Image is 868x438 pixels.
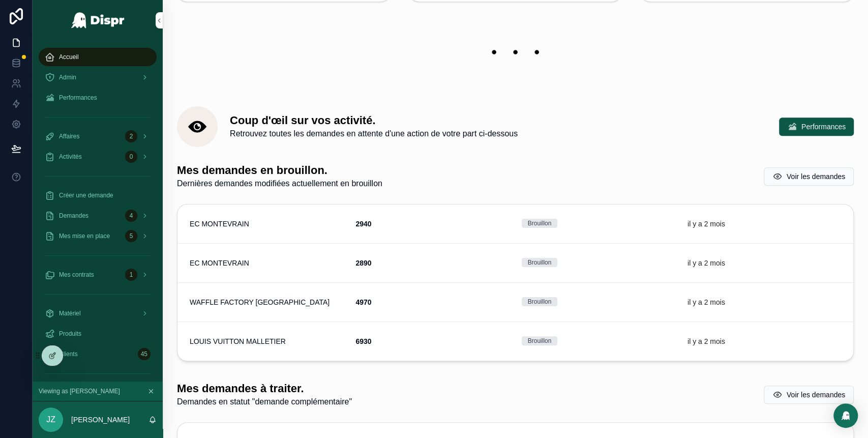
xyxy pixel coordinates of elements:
span: Activités [59,153,82,161]
span: Demandes en statut "demande complémentaire" [177,396,352,408]
img: App logo [71,12,125,28]
div: 4 [125,210,137,222]
p: il y a 2 mois [687,219,725,229]
h1: Mes demandes à traiter. [177,382,352,396]
span: EC MONTEVRAIN [190,219,249,229]
a: Mes contrats1 [39,266,157,284]
div: Brouillon [528,336,552,345]
button: Voir les demandes [764,386,854,404]
a: Demandes4 [39,207,157,225]
h1: Mes demandes en brouillon. [177,163,382,178]
span: WAFFLE FACTORY [GEOGRAPHIC_DATA] [190,297,330,307]
span: Produits [59,330,81,338]
strong: 2940 [355,220,371,228]
div: Brouillon [528,219,552,228]
div: 45 [138,348,151,360]
div: Brouillon [528,258,552,267]
span: Demandes [59,212,88,220]
div: 2 [125,130,137,142]
div: scrollable content [33,41,163,382]
a: Produits [39,325,157,343]
span: Clients [59,350,78,358]
div: Brouillon [528,297,552,306]
span: Affaires [59,132,79,140]
div: Open Intercom Messenger [833,403,858,428]
button: Performances [779,118,854,136]
strong: 2890 [355,259,371,267]
a: Activités0 [39,148,157,166]
a: Admin [39,68,157,86]
span: Retrouvez toutes les demandes en attente d'une action de votre part ci-dessous [230,128,518,140]
span: Voir les demandes [787,390,845,400]
h1: Coup d'œil sur vos activité. [230,113,518,128]
span: Mes mise en place [59,232,110,240]
span: Accueil [59,53,79,61]
button: Voir les demandes [764,167,854,186]
p: [PERSON_NAME] [71,415,130,425]
a: Accueil [39,48,157,66]
span: Dernières demandes modifiées actuellement en brouillon [177,178,382,190]
span: Mes contrats [59,271,94,279]
div: 0 [125,151,137,163]
strong: 6930 [355,337,371,345]
span: Matériel [59,309,81,317]
img: 22208-banner-empty.png [177,31,854,74]
a: Créer une demande [39,186,157,205]
a: Performances [39,89,157,107]
a: Mes mise en place5 [39,227,157,245]
div: 1 [125,269,137,281]
p: il y a 2 mois [687,258,725,268]
span: Performances [59,94,97,102]
span: LOUIS VUITTON MALLETIER [190,336,286,346]
a: Clients45 [39,345,157,363]
span: Créer une demande [59,191,113,199]
a: Matériel [39,304,157,323]
span: EC MONTEVRAIN [190,258,249,268]
p: il y a 2 mois [687,336,725,346]
span: Viewing as [PERSON_NAME] [39,387,120,395]
strong: 4970 [355,298,371,306]
span: Voir les demandes [787,171,845,182]
p: il y a 2 mois [687,297,725,307]
a: Affaires2 [39,127,157,145]
div: 5 [125,230,137,242]
span: Performances [801,122,846,132]
span: JZ [46,414,55,426]
span: Admin [59,73,76,81]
